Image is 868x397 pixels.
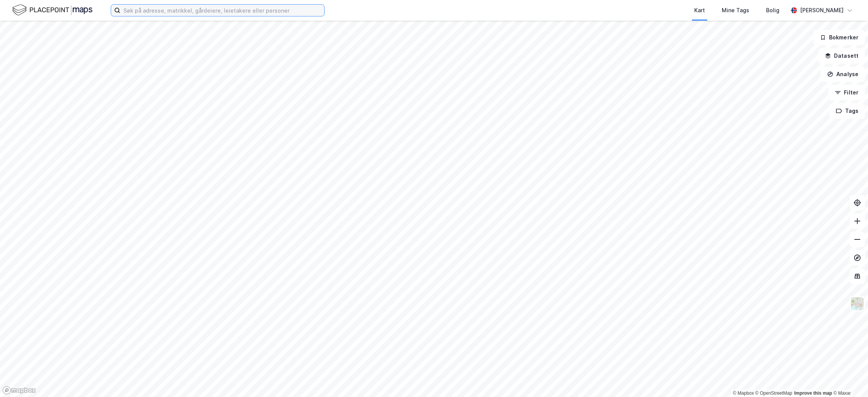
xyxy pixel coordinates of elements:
[766,6,779,15] div: Bolig
[694,6,705,15] div: Kart
[800,6,844,15] div: [PERSON_NAME]
[830,360,868,397] iframe: Chat Widget
[120,5,324,16] input: Søk på adresse, matrikkel, gårdeiere, leietakere eller personer
[722,6,749,15] div: Mine Tags
[12,3,92,17] img: logo.f888ab2527a4732fd821a326f86c7f29.svg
